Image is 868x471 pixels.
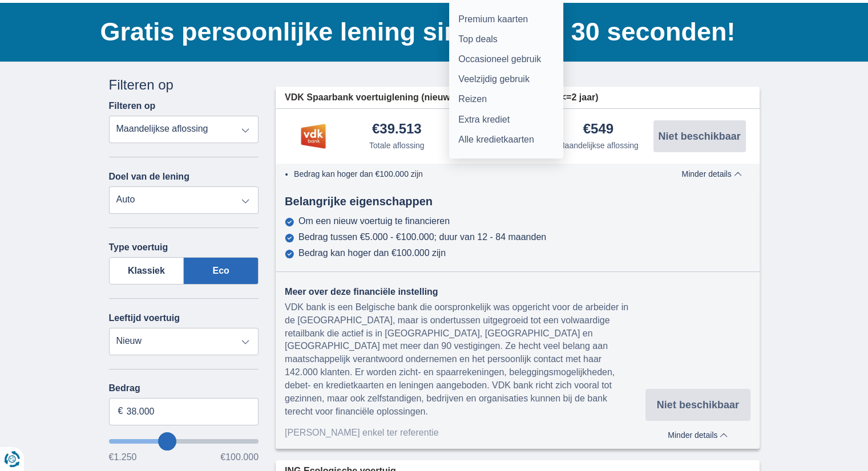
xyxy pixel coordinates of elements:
span: Niet beschikbaar [657,400,739,410]
img: product.pl.alt VDK bank [285,122,342,151]
li: Bedrag kan hoger dan €100.000 zijn [294,168,646,180]
div: Belangrijke eigenschappen [276,193,760,210]
a: Occasioneel gebruik [454,49,559,69]
a: Veelzijdig gebruik [454,69,559,89]
a: Alle kredietkaarten [454,129,559,149]
div: €39.513 [372,122,422,137]
button: Minder details [645,427,750,440]
span: VDK Spaarbank voertuiglening (nieuw & tweedehands voertuig <=2 jaar) [285,91,598,104]
h1: Gratis persoonlijke lening simulatie in 30 seconden! [100,14,760,50]
span: Minder details [681,170,741,178]
div: Meer over deze financiële instelling [285,286,645,299]
div: [PERSON_NAME] enkel ter referentie [285,427,645,440]
a: Extra krediet [454,109,559,129]
label: Bedrag [109,383,259,393]
label: Type voertuig [109,242,168,253]
label: Eco [184,257,259,285]
label: Filteren op [109,101,156,111]
button: Niet beschikbaar [653,120,746,152]
button: Minder details [673,169,750,178]
div: Totale aflossing [369,140,425,151]
span: € [118,405,123,418]
span: Niet beschikbaar [658,131,740,141]
div: Bedrag tussen €5.000 - €100.000; duur van 12 - 84 maanden [298,232,546,242]
div: Om een nieuw voertuig te financieren [298,216,450,226]
input: wantToBorrow [109,439,259,444]
div: Bedrag kan hoger dan €100.000 zijn [298,248,446,258]
div: Maandelijkse aflossing [558,140,639,151]
label: Klassiek [109,257,184,285]
span: Minder details [668,431,728,439]
a: Premium kaarten [454,9,559,29]
label: Doel van de lening [109,172,189,182]
label: Leeftijd voertuig [109,313,180,323]
button: Niet beschikbaar [645,389,750,421]
a: Top deals [454,29,559,49]
span: €100.000 [220,453,259,462]
a: Reizen [454,89,559,109]
div: Filteren op [109,75,259,95]
div: VDK bank is een Belgische bank die oorspronkelijk was opgericht voor de arbeider in de [GEOGRAPHI... [285,301,645,419]
span: €1.250 [109,453,137,462]
div: €549 [583,122,613,137]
